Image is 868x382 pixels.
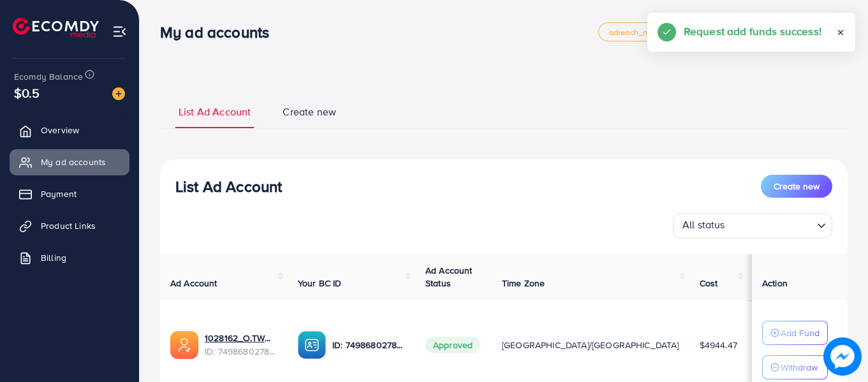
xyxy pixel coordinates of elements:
img: ic-ba-acc.ded83a64.svg [298,331,326,359]
span: $0.5 [14,84,40,102]
h5: Request add funds success! [684,23,821,40]
span: Cost [700,277,718,290]
img: image [823,337,862,376]
span: Billing [41,251,66,264]
span: List Ad Account [179,105,251,119]
a: 1028162_O.TWO.O Store (new)_1745922898267 [205,332,277,344]
span: Overview [41,124,79,136]
span: Your BC ID [298,277,342,290]
span: adreach_new_package [609,28,695,36]
img: menu [112,24,127,39]
p: Withdraw [781,360,818,375]
span: Create new [774,180,820,193]
span: Ecomdy Balance [14,70,83,83]
input: Search for option [729,216,812,235]
img: logo [13,18,99,38]
h3: My ad accounts [160,23,279,41]
span: ID: 7498680278090039303 [205,345,277,358]
button: Add Fund [762,321,828,345]
div: Search for option [673,213,832,239]
span: Approved [425,337,480,353]
a: Payment [10,181,129,207]
span: My ad accounts [41,156,106,168]
span: Time Zone [502,277,545,290]
h3: List Ad Account [175,177,282,196]
span: All status [680,215,728,235]
button: Create new [761,175,832,198]
span: $4944.47 [700,339,737,351]
span: Action [762,277,788,290]
img: ic-ads-acc.e4c84228.svg [170,331,198,359]
a: My ad accounts [10,149,129,175]
p: ID: 7498680278089973767 [332,337,405,353]
div: <span class='underline'>1028162_O.TWO.O Store (new)_1745922898267</span></br>7498680278090039303 [205,332,277,358]
span: Create new [283,105,336,119]
img: image [112,87,125,100]
span: Product Links [41,219,96,232]
a: adreach_new_package [598,22,705,41]
span: [GEOGRAPHIC_DATA]/[GEOGRAPHIC_DATA] [502,339,679,351]
span: Payment [41,187,77,200]
a: Overview [10,117,129,143]
a: Product Links [10,213,129,239]
a: Billing [10,245,129,270]
p: Add Fund [781,325,820,341]
span: Ad Account [170,277,217,290]
button: Withdraw [762,355,828,379]
span: Ad Account Status [425,264,473,290]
